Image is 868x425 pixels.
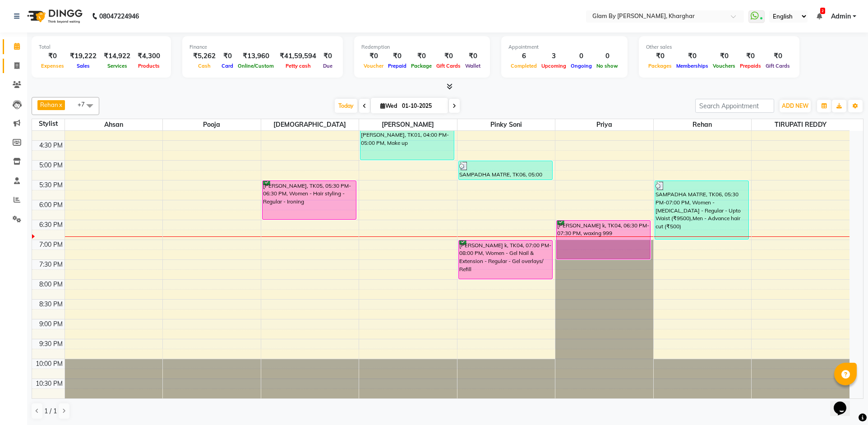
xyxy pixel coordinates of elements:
[37,280,65,289] div: 8:00 PM
[100,51,134,61] div: ₹14,922
[335,99,357,113] span: Today
[594,51,620,61] div: 0
[674,63,711,69] span: Memberships
[360,121,454,160] div: [PERSON_NAME], TK01, 04:00 PM-05:00 PM, Make up
[189,51,219,61] div: ₹5,262
[434,63,463,69] span: Gift Cards
[386,63,409,69] span: Prepaid
[361,63,386,69] span: Voucher
[386,51,409,61] div: ₹0
[134,51,164,61] div: ₹4,300
[263,181,356,219] div: [PERSON_NAME], TK05, 05:30 PM-06:30 PM, Women - Hair styling - Regular - Ironing
[189,43,336,51] div: Finance
[219,51,235,61] div: ₹0
[361,51,386,61] div: ₹0
[763,63,792,69] span: Gift Cards
[32,119,65,129] div: Stylist
[276,51,320,61] div: ₹41,59,594
[235,63,276,69] span: Online/Custom
[37,339,65,349] div: 9:30 PM
[37,141,65,150] div: 4:30 PM
[508,43,620,51] div: Appointment
[594,63,620,69] span: No show
[44,407,57,416] span: 1 / 1
[817,12,822,20] a: 2
[359,119,457,130] span: [PERSON_NAME]
[58,101,62,108] a: x
[378,102,399,109] span: Wed
[39,43,164,51] div: Total
[321,63,335,69] span: Due
[409,63,434,69] span: Package
[37,220,65,230] div: 6:30 PM
[434,51,463,61] div: ₹0
[655,181,748,239] div: SAMPADHA MATRE, TK06, 05:30 PM-07:00 PM, Women - [MEDICAL_DATA] - Regular - Upto Waist (₹9500),Me...
[457,119,555,130] span: pinky soni
[508,63,539,69] span: Completed
[830,389,859,416] iframe: chat widget
[463,51,483,61] div: ₹0
[105,63,129,69] span: Services
[40,101,58,108] span: Rehan
[539,63,568,69] span: Upcoming
[37,300,65,309] div: 8:30 PM
[99,4,139,29] b: 08047224946
[568,63,594,69] span: Ongoing
[37,161,65,170] div: 5:00 PM
[463,63,483,69] span: Wallet
[78,101,92,108] span: +7
[459,161,552,180] div: SAMPADHA MATRE, TK06, 05:00 PM-05:30 PM, Women - Gel Polish - Regular - Gel polish (₹800)
[37,260,65,269] div: 7:30 PM
[763,51,792,61] div: ₹0
[283,63,313,69] span: Petty cash
[508,51,539,61] div: 6
[782,102,808,109] span: ADD NEW
[646,51,674,61] div: ₹0
[820,8,825,14] span: 2
[37,200,65,210] div: 6:00 PM
[219,63,235,69] span: Card
[39,51,66,61] div: ₹0
[711,63,738,69] span: Vouchers
[235,51,276,61] div: ₹13,960
[654,119,752,130] span: Rehan
[361,43,483,51] div: Redemption
[738,51,763,61] div: ₹0
[409,51,434,61] div: ₹0
[674,51,711,61] div: ₹0
[39,63,66,69] span: Expenses
[37,180,65,190] div: 5:30 PM
[66,51,100,61] div: ₹19,222
[568,51,594,61] div: 0
[37,319,65,329] div: 9:00 PM
[136,63,162,69] span: Products
[65,119,163,130] span: Ahsan
[780,100,811,112] button: ADD NEW
[831,12,851,21] span: Admin
[738,63,763,69] span: Prepaids
[459,240,552,279] div: [PERSON_NAME] k, TK04, 07:00 PM-08:00 PM, Women - Gel Nail & Extension - Regular - Gel overlays/ ...
[261,119,359,130] span: [DEMOGRAPHIC_DATA]
[646,63,674,69] span: Packages
[539,51,568,61] div: 3
[34,379,65,388] div: 10:30 PM
[163,119,261,130] span: Pooja
[37,240,65,249] div: 7:00 PM
[196,63,213,69] span: Cash
[711,51,738,61] div: ₹0
[74,63,92,69] span: Sales
[555,119,653,130] span: priya
[399,99,444,113] input: 2025-10-01
[23,4,85,29] img: logo
[34,359,65,369] div: 10:00 PM
[752,119,850,130] span: TIRUPATI REDDY
[320,51,336,61] div: ₹0
[557,221,650,259] div: [PERSON_NAME] k, TK04, 06:30 PM-07:30 PM, waxing 999
[646,43,792,51] div: Other sales
[695,99,774,113] input: Search Appointment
